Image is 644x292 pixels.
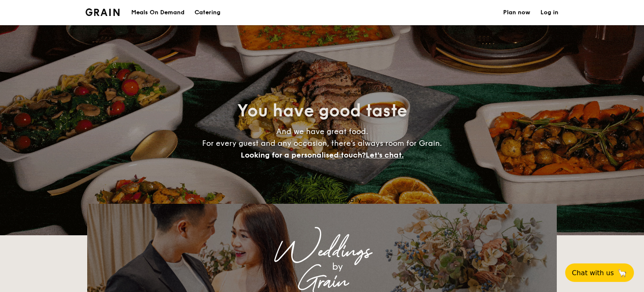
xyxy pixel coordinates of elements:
button: Chat with us🦙 [565,263,634,282]
div: by [192,259,483,274]
div: Weddings [161,244,483,259]
div: Grain [161,274,483,289]
a: Logotype [86,8,119,16]
span: Chat with us [572,269,614,277]
span: 🦙 [617,268,627,278]
div: Loading menus magically... [87,196,557,204]
span: Let's chat. [366,150,404,160]
img: Grain [86,8,119,16]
